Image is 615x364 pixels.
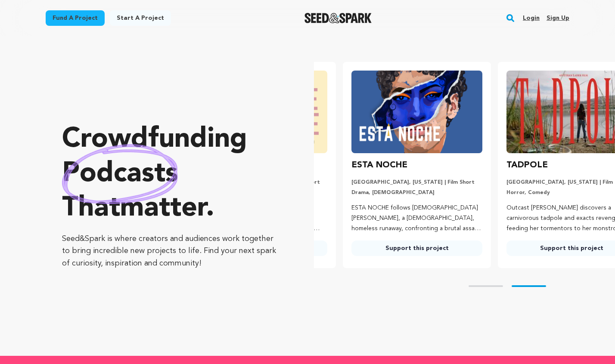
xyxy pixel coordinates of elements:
a: Fund a project [46,10,105,26]
a: Start a project [110,10,171,26]
a: Sign up [547,11,569,25]
a: Seed&Spark Homepage [304,13,372,23]
span: matter [120,195,206,222]
p: ESTA NOCHE follows [DEMOGRAPHIC_DATA] [PERSON_NAME], a [DEMOGRAPHIC_DATA], homeless runaway, conf... [351,203,482,234]
p: Drama, [DEMOGRAPHIC_DATA] [351,189,482,196]
h3: TADPOLE [506,158,548,172]
img: ESTA NOCHE image [351,71,482,153]
p: Seed&Spark is where creators and audiences work together to bring incredible new projects to life... [62,233,280,270]
img: hand sketched image [62,144,178,204]
p: Crowdfunding that . [62,123,280,226]
img: Seed&Spark Logo Dark Mode [304,13,372,23]
h3: ESTA NOCHE [351,158,407,172]
a: Support this project [351,241,482,256]
a: Login [523,11,540,25]
p: [GEOGRAPHIC_DATA], [US_STATE] | Film Short [351,179,482,186]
